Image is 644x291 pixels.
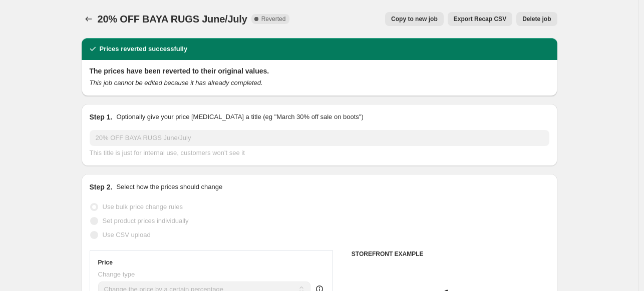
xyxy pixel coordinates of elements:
span: 20% OFF BAYA RUGS June/July [98,13,247,24]
button: Export Recap CSV [448,12,512,26]
span: Use CSV upload [103,231,151,238]
button: Price change jobs [82,12,96,26]
span: Set product prices individually [103,217,189,224]
button: Copy to new job [385,12,444,26]
span: Delete job [522,15,551,23]
span: Copy to new job [391,15,438,23]
span: Change type [98,270,135,278]
i: This job cannot be edited because it has already completed. [90,79,263,86]
h3: Price [98,258,113,266]
input: 30% off holiday sale [90,130,549,146]
span: This title is just for internal use, customers won't see it [90,149,245,156]
h6: STOREFRONT EXAMPLE [352,250,549,258]
p: Optionally give your price [MEDICAL_DATA] a title (eg "March 30% off sale on boots") [116,112,363,122]
span: Use bulk price change rules [103,203,183,210]
h2: Step 1. [90,112,113,122]
p: Select how the prices should change [116,182,222,192]
span: Export Recap CSV [454,15,506,23]
h2: Prices reverted successfully [100,44,188,54]
button: Delete job [516,12,557,26]
h2: Step 2. [90,182,113,192]
span: Reverted [261,15,286,23]
h2: The prices have been reverted to their original values. [90,66,549,76]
